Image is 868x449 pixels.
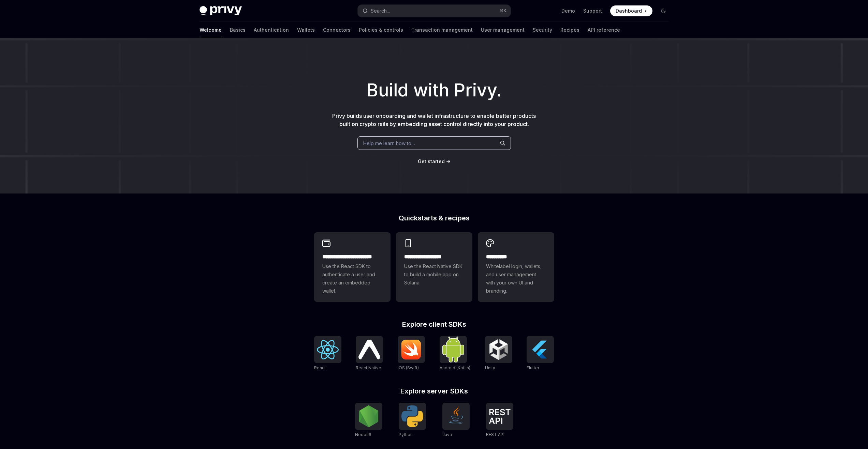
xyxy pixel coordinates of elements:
[401,405,423,427] img: Python
[560,22,579,38] a: Recipes
[317,340,339,359] img: React
[396,232,472,302] a: **** **** **** ***Use the React Native SDK to build a mobile app on Solana.
[355,403,382,438] a: NodeJSNodeJS
[445,405,467,427] img: Java
[486,262,546,295] span: Whitelabel login, wallets, and user management with your own UI and branding.
[358,340,380,359] img: React Native
[527,336,554,371] a: FlutterFlutter
[359,22,403,38] a: Policies & controls
[478,232,554,302] a: **** *****Whitelabel login, wallets, and user management with your own UI and branding.
[363,140,415,147] span: Help me learn how to…
[314,388,554,394] h2: Explore server SDKs
[418,158,445,164] span: Get started
[200,6,242,16] img: dark logo
[588,22,620,38] a: API reference
[442,337,464,362] img: Android (Kotlin)
[230,22,246,38] a: Basics
[499,8,506,14] span: ⌘ K
[399,403,426,438] a: PythonPython
[440,365,470,370] span: Android (Kotlin)
[11,77,857,104] h1: Build with Privy.
[658,5,669,16] button: Toggle dark mode
[583,7,602,14] a: Support
[358,405,380,427] img: NodeJS
[533,22,552,38] a: Security
[356,336,383,371] a: React NativeReact Native
[254,22,289,38] a: Authentication
[485,365,495,370] span: Unity
[411,22,473,38] a: Transaction management
[400,339,422,360] img: iOS (Swift)
[440,336,470,371] a: Android (Kotlin)Android (Kotlin)
[561,7,575,14] a: Demo
[486,403,513,438] a: REST APIREST API
[399,432,413,437] span: Python
[398,336,425,371] a: iOS (Swift)iOS (Swift)
[529,339,551,360] img: Flutter
[297,22,315,38] a: Wallets
[486,432,504,437] span: REST API
[442,403,470,438] a: JavaJava
[488,339,510,360] img: Unity
[358,5,511,17] button: Open search
[323,22,351,38] a: Connectors
[616,7,642,14] span: Dashboard
[442,432,452,437] span: Java
[371,7,390,15] div: Search...
[355,432,371,437] span: NodeJS
[314,215,554,221] h2: Quickstarts & recipes
[314,336,341,371] a: ReactReact
[481,22,525,38] a: User management
[322,262,382,295] span: Use the React SDK to authenticate a user and create an embedded wallet.
[314,321,554,328] h2: Explore client SDKs
[398,365,419,370] span: iOS (Swift)
[200,22,222,38] a: Welcome
[332,112,536,127] span: Privy builds user onboarding and wallet infrastructure to enable better products built on crypto ...
[404,262,464,287] span: Use the React Native SDK to build a mobile app on Solana.
[314,365,326,370] span: React
[418,158,445,165] a: Get started
[489,409,511,424] img: REST API
[527,365,539,370] span: Flutter
[610,5,652,16] a: Dashboard
[356,365,381,370] span: React Native
[485,336,512,371] a: UnityUnity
